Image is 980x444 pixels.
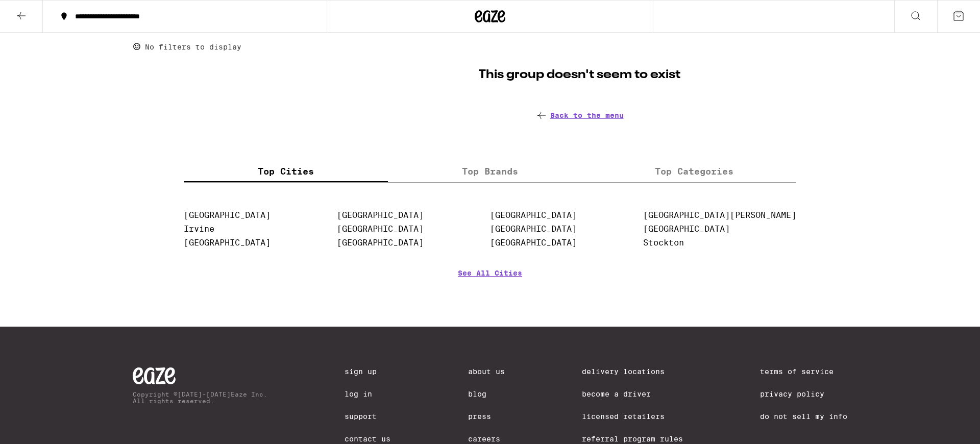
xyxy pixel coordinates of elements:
[345,367,390,376] a: Sign Up
[643,224,730,234] a: [GEOGRAPHIC_DATA]
[582,367,683,376] a: Delivery Locations
[582,412,683,421] a: Licensed Retailers
[133,391,267,404] p: Copyright © [DATE]-[DATE] Eaze Inc. All rights reserved.
[479,66,680,84] p: This group doesn't seem to exist
[184,210,271,220] a: [GEOGRAPHIC_DATA]
[490,238,577,248] a: [GEOGRAPHIC_DATA]
[337,238,424,248] a: [GEOGRAPHIC_DATA]
[337,210,424,220] a: [GEOGRAPHIC_DATA]
[345,390,390,398] a: Log In
[345,412,390,421] a: Support
[145,43,241,51] p: No filters to display
[592,160,796,182] label: Top Categories
[490,210,577,220] a: [GEOGRAPHIC_DATA]
[388,160,592,182] label: Top Brands
[490,224,577,234] a: [GEOGRAPHIC_DATA]
[760,390,847,398] a: Privacy Policy
[458,269,522,307] a: See All Cities
[184,238,271,248] a: [GEOGRAPHIC_DATA]
[184,160,388,182] label: Top Cities
[643,210,796,220] a: [GEOGRAPHIC_DATA][PERSON_NAME]
[550,111,624,119] span: Back to the menu
[468,412,505,421] a: Press
[468,435,505,443] a: Careers
[184,224,214,234] a: Irvine
[760,367,847,376] a: Terms of Service
[535,109,624,121] a: Back to the menu
[582,435,683,443] a: Referral Program Rules
[468,367,505,376] a: About Us
[582,390,683,398] a: Become a Driver
[643,238,684,248] a: Stockton
[468,390,505,398] a: Blog
[337,224,424,234] a: [GEOGRAPHIC_DATA]
[760,412,847,421] a: Do Not Sell My Info
[184,160,796,183] div: tabs
[345,435,390,443] a: Contact Us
